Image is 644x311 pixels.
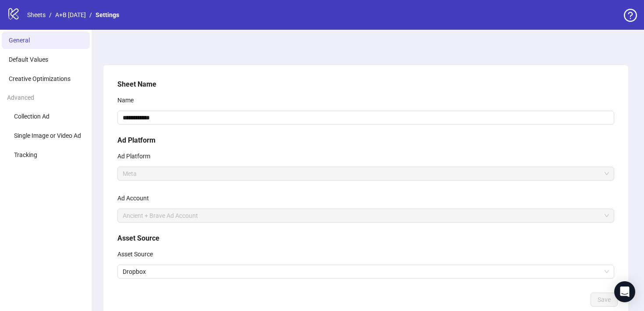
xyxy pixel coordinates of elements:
li: / [89,10,92,20]
span: question-circle [624,9,637,22]
h5: Sheet Name [117,79,614,90]
li: / [49,10,52,20]
label: Name [117,93,139,107]
a: Settings [94,10,121,20]
span: Ancient + Brave Ad Account [123,209,609,222]
span: Collection Ad [14,113,50,120]
label: Ad Platform [117,149,156,163]
button: Save [591,293,618,307]
span: General [9,37,30,44]
h5: Asset Source [117,233,614,244]
span: Creative Optimizations [9,75,71,82]
span: Tracking [14,151,37,158]
span: Default Values [9,56,48,63]
input: Name [117,111,614,125]
h5: Ad Platform [117,135,614,146]
a: Sheets [25,10,47,20]
label: Ad Account [117,191,155,205]
label: Asset Source [117,247,159,261]
div: Open Intercom Messenger [614,281,635,302]
a: A+B [DATE] [53,10,88,20]
span: Meta [123,167,609,180]
span: Single Image or Video Ad [14,132,81,139]
span: Dropbox [123,265,609,278]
